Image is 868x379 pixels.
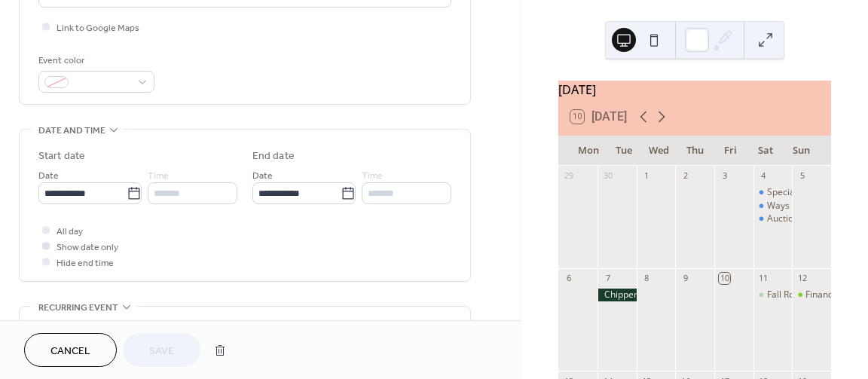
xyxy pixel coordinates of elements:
span: Time [148,168,169,184]
div: Special Projects [767,186,833,199]
div: Tue [606,136,641,166]
div: Auction [767,212,799,225]
div: 8 [641,273,653,284]
div: Event color [38,53,151,69]
div: 10 [719,273,730,284]
div: Fri [713,136,748,166]
div: Fall Round up Thanksgiving Dinner [753,289,793,301]
div: End date [252,148,295,164]
span: Link to Google Maps [57,20,139,36]
div: 2 [680,170,691,182]
span: Date [252,168,273,184]
div: [DATE] [558,81,831,99]
div: Sat [748,136,784,166]
div: Sun [784,136,819,166]
div: Mon [570,136,606,166]
div: Thu [677,136,713,166]
span: All day [57,224,83,240]
div: 30 [602,170,613,182]
span: Date and time [38,123,105,139]
div: 3 [719,170,730,182]
span: Hide end time [57,255,114,271]
div: 11 [758,273,769,284]
div: 4 [758,170,769,182]
div: Finance Meeting [792,289,831,301]
div: 1 [641,170,653,182]
div: 12 [796,273,808,284]
span: Time [362,168,383,184]
button: Cancel [24,333,117,367]
div: Start date [38,148,85,164]
span: Recurring event [38,300,118,316]
div: 5 [796,170,808,182]
div: Special Projects [753,186,793,199]
div: 6 [563,273,574,284]
div: Ways and Means Marianna's Hoagie's Sale [753,200,793,212]
div: 29 [563,170,574,182]
div: 7 [602,273,613,284]
span: Date [38,168,59,184]
span: Cancel [50,344,90,359]
span: Show date only [57,240,118,255]
div: Wed [641,136,677,166]
div: 9 [680,273,691,284]
div: Auction [753,212,793,225]
div: Chipper Day [598,289,637,301]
